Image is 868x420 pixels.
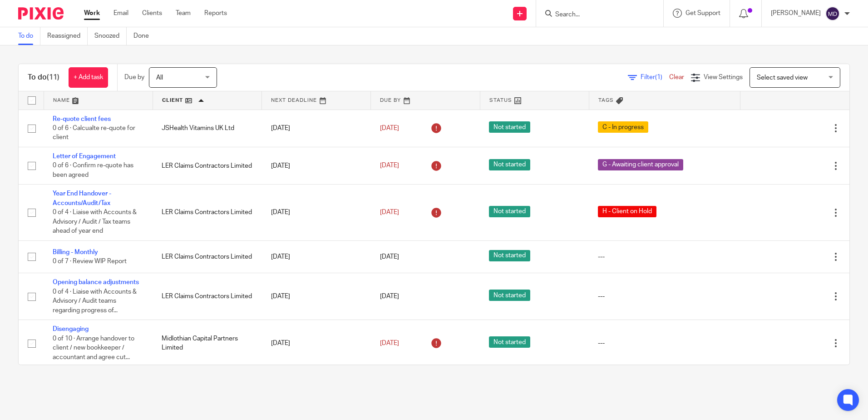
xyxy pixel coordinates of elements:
[28,73,59,82] h1: To do
[380,293,399,300] span: [DATE]
[113,9,128,18] a: Email
[641,74,669,80] span: Filter
[262,240,371,273] td: [DATE]
[153,320,261,367] td: Midlothian Capital Partners Limited
[142,9,162,18] a: Clients
[153,273,261,320] td: LER Claims Contractors Limited
[598,292,731,301] div: ---
[262,273,371,320] td: [DATE]
[53,326,89,332] a: Disengaging
[53,190,111,206] a: Year End Handover - Accounts/Audit/Tax
[53,209,137,234] span: 0 of 4 · Liaise with Accounts & Advisory / Audit / Tax teams ahead of year end
[69,67,108,88] a: + Add task
[53,279,139,285] a: Opening balance adjustments
[380,209,399,215] span: [DATE]
[598,159,683,170] span: G - Awaiting client approval
[53,249,98,255] a: Billing - Monthly
[53,163,133,179] span: 0 of 6 · Confirm re-quote has been agreed
[53,258,127,265] span: 0 of 7 · Review WIP Report
[554,11,636,19] input: Search
[655,74,662,80] span: (1)
[380,340,399,346] span: [DATE]
[204,9,227,18] a: Reports
[47,27,88,45] a: Reassigned
[153,147,261,184] td: LER Claims Contractors Limited
[262,110,371,147] td: [DATE]
[489,206,530,217] span: Not started
[262,320,371,367] td: [DATE]
[53,153,116,160] a: Letter of Engagement
[598,339,731,348] div: ---
[380,125,399,131] span: [DATE]
[598,121,648,133] span: C - In progress
[598,206,656,217] span: H - Client on Hold
[153,110,261,147] td: JSHealth Vitamins UK Ltd
[47,74,59,81] span: (11)
[704,74,743,80] span: View Settings
[262,147,371,184] td: [DATE]
[771,9,821,18] p: [PERSON_NAME]
[53,289,137,314] span: 0 of 4 · Liaise with Accounts & Advisory / Audit teams regarding progress of...
[94,27,127,45] a: Snoozed
[489,250,530,261] span: Not started
[380,254,399,260] span: [DATE]
[489,336,530,348] span: Not started
[156,75,163,81] span: All
[153,240,261,273] td: LER Claims Contractors Limited
[757,75,808,81] span: Select saved view
[598,252,731,261] div: ---
[825,6,840,21] img: svg%3E
[133,27,156,45] a: Done
[489,159,530,170] span: Not started
[669,74,684,80] a: Clear
[489,290,530,301] span: Not started
[124,73,144,82] p: Due by
[598,98,614,103] span: Tags
[53,335,134,360] span: 0 of 10 · Arrange handover to client / new bookkeeper / accountant and agree cut...
[176,9,191,18] a: Team
[686,10,720,16] span: Get Support
[84,9,100,18] a: Work
[18,27,40,45] a: To do
[489,121,530,133] span: Not started
[53,125,135,141] span: 0 of 6 · Calcualte re-quote for client
[53,116,111,122] a: Re-quote client fees
[380,163,399,169] span: [DATE]
[153,185,261,240] td: LER Claims Contractors Limited
[262,185,371,240] td: [DATE]
[18,7,64,20] img: Pixie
